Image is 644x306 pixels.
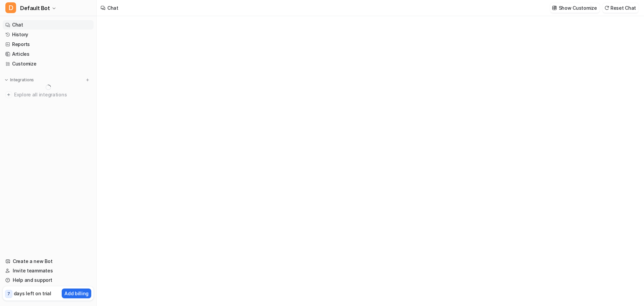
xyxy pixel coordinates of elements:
[3,30,94,39] a: History
[559,4,597,11] p: Show Customize
[552,5,557,10] img: customize
[3,59,94,69] a: Customize
[4,78,9,82] img: expand menu
[3,20,94,30] a: Chat
[3,257,94,266] a: Create a new Bot
[3,77,36,83] button: Integrations
[14,290,51,297] p: days left on trial
[10,77,34,83] p: Integrations
[3,49,94,59] a: Articles
[62,289,91,298] button: Add billing
[604,5,609,10] img: reset
[3,275,94,285] a: Help and support
[14,89,91,100] span: Explore all integrations
[3,266,94,275] a: Invite teammates
[3,90,94,99] a: Explore all integrations
[85,78,90,82] img: menu_add.svg
[5,91,12,98] img: explore all integrations
[20,3,50,13] span: Default Bot
[3,40,94,49] a: Reports
[7,291,10,297] p: 7
[550,3,600,13] button: Show Customize
[64,290,89,297] p: Add billing
[602,3,639,13] button: Reset Chat
[107,4,118,11] div: Chat
[5,2,16,13] span: D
